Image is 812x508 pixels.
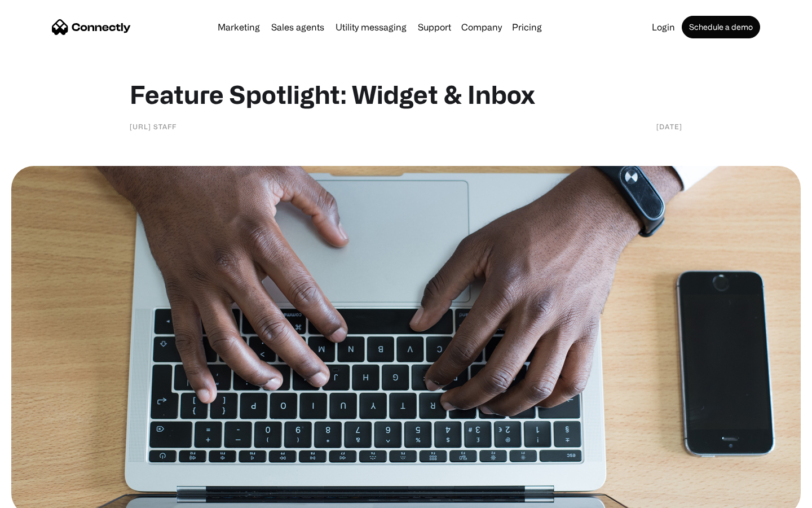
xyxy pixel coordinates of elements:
a: Login [647,23,679,32]
a: Support [413,23,456,32]
a: Utility messaging [331,23,411,32]
aside: Language selected: English [11,488,68,504]
div: [DATE] [656,121,682,132]
div: Company [461,19,502,35]
div: [URL] staff [130,121,176,132]
h1: Feature Spotlight: Widget & Inbox [130,79,682,110]
a: Schedule a demo [682,16,760,38]
ul: Language list [23,488,68,504]
a: Sales agents [267,23,329,32]
a: Pricing [507,23,546,32]
a: Marketing [213,23,264,32]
